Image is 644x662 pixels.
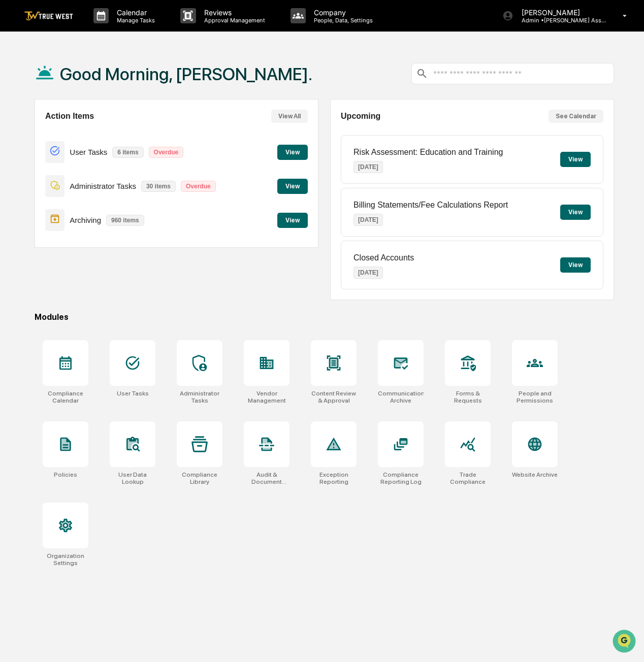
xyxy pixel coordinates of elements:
span: Preclearance [20,127,66,138]
div: Compliance Calendar [43,390,88,404]
button: View All [271,110,308,123]
p: Administrator Tasks [70,182,136,190]
a: 🖐️Preclearance [6,123,70,142]
div: Exception Reporting [311,471,357,485]
iframe: Open customer support [611,628,639,656]
h1: Good Morning, [PERSON_NAME]. [60,64,312,84]
div: Policies [54,471,77,478]
p: Company [306,8,378,17]
h2: Action Items [45,112,94,121]
p: Closed Accounts [353,253,414,262]
div: Compliance Library [177,471,222,485]
p: 960 items [106,215,144,226]
span: Data Lookup [20,147,64,157]
button: View [560,205,591,220]
p: Risk Assessment: Education and Training [353,148,503,157]
button: Start new chat [173,80,185,92]
a: Powered byPylon [72,171,123,179]
p: 30 items [141,181,176,192]
div: People and Permissions [512,390,558,404]
div: We're available if you need us! [35,87,128,95]
a: View [277,181,308,190]
div: Vendor Management [244,390,289,404]
div: Forms & Requests [445,390,491,404]
div: Modules [35,312,614,322]
button: View [277,145,308,160]
p: User Tasks [70,148,107,156]
div: 🗄️ [74,128,82,137]
p: Manage Tasks [109,17,160,24]
div: Communications Archive [378,390,424,404]
p: Archiving [70,216,101,224]
div: Audit & Document Logs [244,471,289,485]
p: Admin • [PERSON_NAME] Asset Management [513,17,608,24]
div: Organization Settings [43,552,88,567]
button: See Calendar [549,110,603,123]
button: View [277,179,308,194]
p: Calendar [109,8,160,17]
h2: Upcoming [341,112,380,121]
div: User Data Lookup [110,471,155,485]
div: 🔎 [10,148,18,156]
a: 🗄️Attestations [70,123,130,142]
span: Pylon [101,172,123,179]
div: Website Archive [512,471,558,478]
button: View [560,257,591,273]
div: Compliance Reporting Log [378,471,424,485]
a: 🔎Data Lookup [6,143,68,161]
div: Start new chat [35,77,167,87]
div: Trade Compliance [445,471,491,485]
img: 1746055101610-c473b297-6a78-478c-a979-82029cc54cd1 [10,77,28,95]
p: [PERSON_NAME] [513,8,608,17]
p: Approval Management [196,17,270,24]
a: View [277,147,308,156]
div: 🖐️ [10,128,18,137]
p: [DATE] [353,267,383,279]
div: Administrator Tasks [177,390,222,404]
img: logo [24,11,73,21]
a: View [277,215,308,224]
p: How can we help? [10,21,185,37]
p: [DATE] [353,161,383,173]
span: Attestations [84,127,126,138]
p: People, Data, Settings [306,17,378,24]
button: View [277,213,308,228]
p: Overdue [149,147,184,158]
div: User Tasks [117,390,149,397]
p: Billing Statements/Fee Calculations Report [353,201,508,210]
div: Content Review & Approval [311,390,357,404]
p: 6 items [112,147,143,158]
p: Reviews [196,8,270,17]
p: Overdue [181,181,216,192]
button: View [560,152,591,167]
p: [DATE] [353,214,383,226]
